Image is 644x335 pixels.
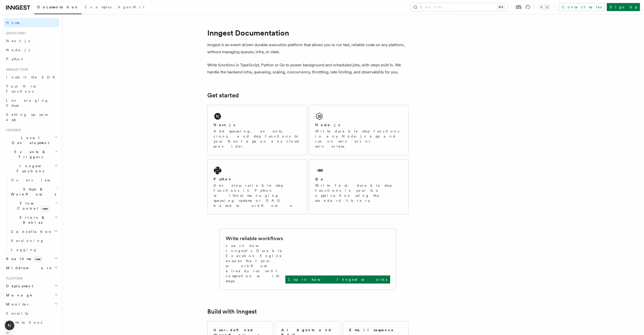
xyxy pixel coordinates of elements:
a: Overview [9,176,59,185]
a: Node.js [4,45,59,54]
button: Toggle dark mode [538,4,550,10]
a: Security [4,309,59,318]
a: Sign Up [607,3,640,11]
p: Add queueing, events, crons, and step functions to your Next app on any cloud provider. [214,129,301,149]
a: Install the SDK [4,73,59,82]
span: Examples [85,5,112,9]
h2: Next.js [214,122,235,127]
span: Middleware [4,265,52,270]
span: Next.js [6,39,30,43]
span: Limitations [6,320,42,324]
p: Write durable step functions in any Node.js app and run on servers or serverless. [315,129,402,149]
a: Build with Inngest [207,308,257,315]
button: Deployment [4,282,59,291]
span: Errors & Retries [9,215,55,225]
a: Your first Functions [4,82,59,96]
button: Middleware [4,263,59,272]
a: Limitations [4,318,59,327]
span: Inngest tour [4,68,28,72]
span: Local Development [4,135,55,145]
a: AgentKit [115,2,147,14]
span: Quick start [4,31,26,35]
span: Steps & Workflows [9,187,56,197]
h1: Inngest Documentation [207,28,409,37]
div: Inngest Functions [4,176,59,254]
a: Next.js [4,36,59,45]
span: Features [4,128,21,132]
a: Python [4,54,59,64]
a: Setting up your app [4,110,59,124]
button: Flow Controlnew [9,199,59,213]
a: Examples [82,2,115,14]
span: Deployment [4,284,33,289]
button: Steps & Workflows [9,185,59,199]
a: Home [4,18,59,27]
a: Learn how Inngest works [285,275,390,284]
button: Inngest Functions [4,161,59,176]
span: Leveraging Steps [6,98,49,107]
span: Your first Functions [6,84,36,93]
p: Develop reliable step functions in Python without managing queueing systems or DAG based workflows. [214,183,301,208]
p: Write functions in TypeScript, Python or Go to power background and scheduled jobs, with steps bu... [207,62,409,76]
span: Documentation [37,5,79,9]
button: Search...⌘K [411,3,507,11]
span: Python [6,57,24,61]
span: AI [4,331,9,335]
span: Home [6,20,20,25]
kbd: ⌘K [497,5,504,10]
span: new [41,206,49,211]
a: Documentation [34,2,82,14]
button: Realtimenew [4,254,59,263]
a: Logging [9,245,59,254]
span: Manage [4,293,32,298]
span: new [34,256,42,262]
span: Setting up your app [6,113,49,122]
span: Security [6,311,28,315]
a: GoWrite fast, durable step functions in your Go application using the standard library. [309,159,409,214]
span: Logging [11,248,37,252]
p: Learn how Inngest works [288,277,387,282]
button: Manage [4,291,59,300]
a: Versioning [9,236,59,245]
span: Flow Control [9,201,55,211]
button: Cancellation [9,227,59,236]
a: Node.jsWrite durable step functions in any Node.js app and run on servers or serverless. [309,105,409,155]
span: Monitor [4,302,30,307]
h2: Write reliable workflows [226,235,283,242]
a: Contact sales [559,3,605,11]
span: Realtime [4,256,42,261]
h2: Email sequence [349,327,394,332]
a: PythonDevelop reliable step functions in Python without managing queueing systems or DAG based wo... [207,159,307,214]
span: Overview [11,178,63,182]
button: Monitor [4,300,59,309]
span: Platform [4,276,23,281]
p: Inngest is an event-driven durable execution platform that allows you to run fast, reliable code ... [207,41,409,55]
a: Get started [207,92,239,99]
h2: Go [315,177,324,182]
button: Errors & Retries [9,213,59,227]
button: Events & Triggers [4,147,59,161]
h2: Node.js [315,122,340,127]
span: Cancellation [9,229,52,234]
h2: Python [214,177,232,182]
span: AgentKit [118,5,144,9]
a: Next.jsAdd queueing, events, crons, and step functions to your Next app on any cloud provider. [207,105,307,155]
span: Node.js [6,48,30,52]
span: Install the SDK [6,75,58,79]
p: Write fast, durable step functions in your Go application using the standard library. [315,183,402,203]
p: Learn how Inngest's Durable Execution Engine ensures that your workflow already run until complet... [226,243,285,284]
span: Events & Triggers [4,149,55,159]
a: Leveraging Steps [4,96,59,110]
button: Local Development [4,133,59,147]
span: Inngest Functions [4,163,54,174]
span: Versioning [11,239,44,243]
